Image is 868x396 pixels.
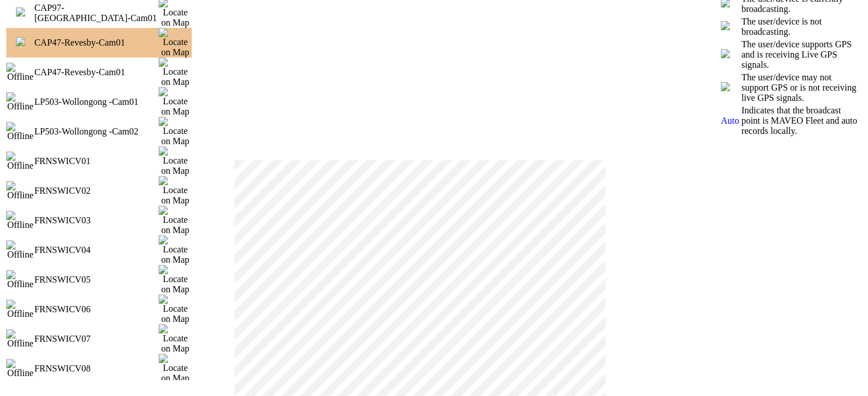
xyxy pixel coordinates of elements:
[159,28,192,58] img: Locate on Map
[159,235,192,265] img: Locate on Map
[6,211,34,230] img: Offline
[34,58,159,87] td: CAP47-Revesby-Cam01
[159,176,192,206] img: Locate on Map
[159,265,192,295] img: Locate on Map
[741,72,861,104] td: The user/device may not support GPS or is not receiving live GPS signals.
[6,359,34,378] img: Offline
[6,63,34,82] img: Offline
[34,87,159,117] td: LP503-Wollongong -Cam01
[6,152,34,171] img: Offline
[16,9,25,18] a: 0 viewers
[6,300,34,319] img: Offline
[159,206,192,235] img: Locate on Map
[34,28,159,58] td: CAP47-Revesby-Cam01
[6,329,34,349] img: Offline
[721,82,730,91] img: crosshair_gray.png
[741,39,861,71] td: The user/device supports GPS and is receiving Live GPS signals.
[34,176,159,206] td: FRNSWICV02
[34,206,159,235] td: FRNSWICV03
[34,117,159,146] td: LP503-Wollongong -Cam02
[34,235,159,265] td: FRNSWICV04
[159,117,192,146] img: Locate on Map
[16,7,25,17] img: miniPlay.png
[159,146,192,176] img: Locate on Map
[159,58,192,87] img: Locate on Map
[34,295,159,324] td: FRNSWICV06
[159,324,192,354] img: Locate on Map
[721,49,730,58] img: crosshair_blue.png
[6,92,34,112] img: Offline
[6,240,34,260] img: Offline
[159,295,192,324] img: Locate on Map
[16,38,25,48] a: 0 viewers
[6,122,34,141] img: Offline
[34,146,159,176] td: FRNSWICV01
[6,270,34,289] img: Offline
[721,116,739,125] span: Auto
[721,21,730,30] img: miniNoPlay.png
[741,16,861,38] td: The user/device is not broadcasting.
[159,354,192,383] img: Locate on Map
[34,265,159,295] td: FRNSWICV05
[159,87,192,117] img: Locate on Map
[16,37,25,46] img: miniPlay.png
[34,354,159,383] td: FRNSWICV08
[741,105,861,137] td: Indicates that the broadcast point is MAVEO Fleet and auto records locally.
[6,181,34,201] img: Offline
[34,324,159,354] td: FRNSWICV07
